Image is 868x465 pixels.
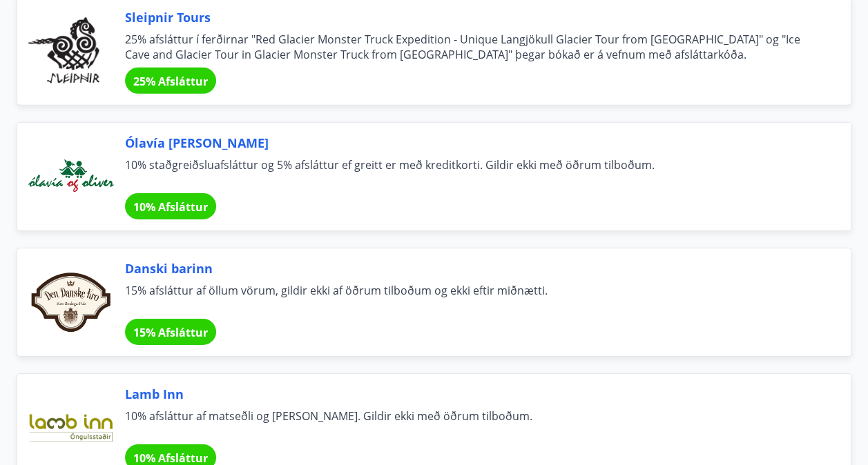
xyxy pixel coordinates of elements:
span: Ólavía [PERSON_NAME] [125,134,818,152]
span: 15% Afsláttur [133,325,208,340]
span: 10% afsláttur af matseðli og [PERSON_NAME]. Gildir ekki með öðrum tilboðum. [125,408,818,439]
span: 15% afsláttur af öllum vörum, gildir ekki af öðrum tilboðum og ekki eftir miðnætti. [125,283,818,313]
span: Danski barinn [125,259,818,277]
span: 10% staðgreiðsluafsláttur og 5% afsláttur ef greitt er með kreditkorti. Gildir ekki með öðrum til... [125,157,818,188]
span: 25% afsláttur í ferðirnar "Red Glacier Monster Truck Expedition - Unique Langjökull Glacier Tour ... [125,32,818,62]
span: Lamb Inn [125,385,818,403]
span: 10% Afsláttur [133,199,208,215]
span: Sleipnir Tours [125,8,818,26]
span: 25% Afsláttur [133,74,208,89]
